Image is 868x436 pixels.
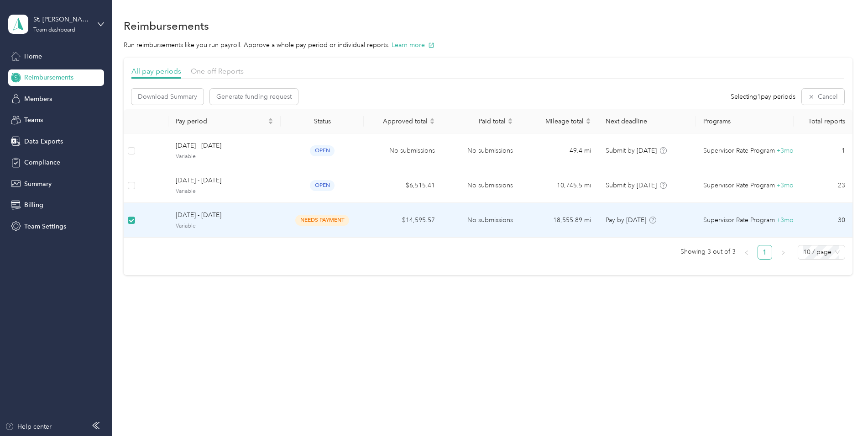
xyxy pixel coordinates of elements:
[210,89,298,105] button: Generate funding request
[168,109,281,133] th: Pay period
[520,168,598,203] td: 10,745.5 mi
[598,109,696,133] th: Next deadline
[776,245,790,260] button: right
[5,422,52,431] button: Help center
[450,117,506,125] span: Paid total
[371,117,427,125] span: Approved total
[802,89,844,105] button: Cancel
[24,179,52,189] span: Summary
[776,147,800,154] span: + 3 more
[24,73,73,82] span: Reimbursements
[268,120,273,126] span: caret-down
[731,92,795,101] span: Selecting 1 pay periods
[24,115,43,125] span: Teams
[739,245,754,260] button: left
[703,146,775,156] span: Supervisor Rate Program
[442,133,520,168] td: No submissions
[758,245,772,259] a: 1
[138,92,197,101] span: Download Summary
[586,120,591,126] span: caret-down
[606,147,657,154] span: Submit by [DATE]
[124,40,852,50] p: Run reimbursements like you run payroll. Approve a whole pay period or individual reports.
[696,109,794,133] th: Programs
[24,52,42,61] span: Home
[288,117,356,125] div: Status
[680,245,736,259] span: Showing 3 out of 3
[606,216,646,224] span: Pay by [DATE]
[739,245,754,260] li: Previous Page
[364,203,442,238] td: $14,595.57
[176,117,266,125] span: Pay period
[310,145,335,156] span: open
[429,117,435,122] span: caret-up
[586,117,591,122] span: caret-up
[794,168,852,203] td: 23
[295,215,349,225] span: needs payment
[364,133,442,168] td: No submissions
[33,15,90,24] div: St. [PERSON_NAME]
[191,67,244,75] span: One-off Reports
[780,250,786,255] span: right
[176,222,273,230] span: Variable
[24,222,66,231] span: Team Settings
[507,120,513,126] span: caret-down
[442,203,520,238] td: No submissions
[776,245,790,260] li: Next Page
[794,109,852,133] th: Total reports
[703,215,775,225] span: Supervisor Rate Program
[776,216,800,224] span: + 3 more
[176,187,273,196] span: Variable
[268,117,273,122] span: caret-up
[520,109,598,133] th: Mileage total
[33,27,75,33] div: Team dashboard
[176,175,273,186] span: [DATE] - [DATE]
[507,117,513,122] span: caret-up
[520,133,598,168] td: 49.4 mi
[131,67,181,75] span: All pay periods
[803,245,840,259] span: 10 / page
[817,385,868,436] iframe: Everlance-gr Chat Button Frame
[24,137,63,146] span: Data Exports
[392,40,434,50] button: Learn more
[364,168,442,203] td: $6,515.41
[794,203,852,238] td: 30
[442,109,520,133] th: Paid total
[606,181,657,189] span: Submit by [DATE]
[776,181,800,189] span: + 3 more
[310,180,335,191] span: open
[24,158,60,167] span: Compliance
[176,141,273,151] span: [DATE] - [DATE]
[124,21,209,31] h1: Reimbursements
[703,181,775,191] span: Supervisor Rate Program
[131,89,204,105] button: Download Summary
[364,109,442,133] th: Approved total
[758,245,772,260] li: 1
[216,92,292,101] span: Generate funding request
[520,203,598,238] td: 18,555.89 mi
[442,168,520,203] td: No submissions
[176,153,273,161] span: Variable
[798,245,845,260] div: Page Size
[176,210,273,220] span: [DATE] - [DATE]
[24,200,43,210] span: Billing
[528,117,584,125] span: Mileage total
[429,120,435,126] span: caret-down
[744,250,749,255] span: left
[794,133,852,168] td: 1
[24,94,52,104] span: Members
